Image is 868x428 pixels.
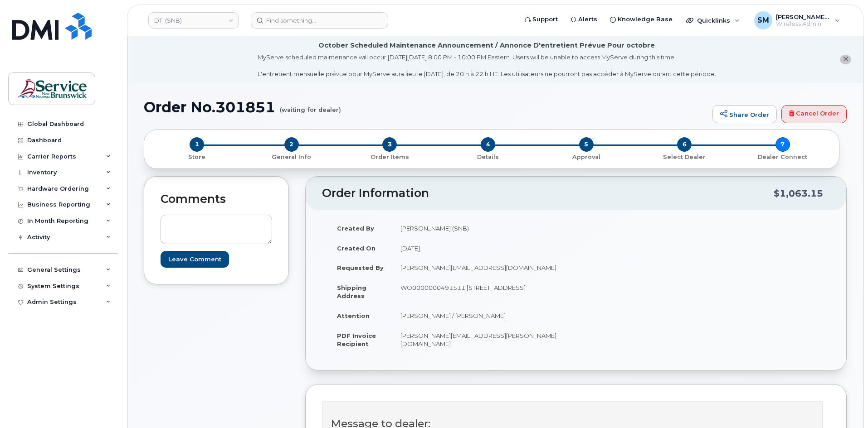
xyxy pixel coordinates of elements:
h2: Order Information [322,187,774,200]
span: 3 [382,137,397,152]
div: $1,063.15 [774,185,823,202]
input: Leave Comment [161,251,229,268]
td: [PERSON_NAME][EMAIL_ADDRESS][PERSON_NAME][DOMAIN_NAME] [392,326,569,354]
span: 6 [677,137,692,152]
strong: Shipping Address [337,284,366,300]
td: [PERSON_NAME] (SNB) [392,218,569,238]
span: 5 [579,137,594,152]
a: 3 Order Items [341,152,439,161]
span: 4 [481,137,495,152]
p: Store [155,153,239,161]
a: 4 Details [439,152,537,161]
p: Select Dealer [639,153,730,161]
a: 2 General Info [243,152,341,161]
p: Approval [541,153,632,161]
td: [DATE] [392,238,569,258]
p: Order Items [344,153,435,161]
h2: Comments [161,193,272,206]
span: 2 [284,137,299,152]
a: 5 Approval [537,152,635,161]
td: [PERSON_NAME] / [PERSON_NAME] [392,306,569,326]
strong: Attention [337,312,370,319]
div: MyServe scheduled maintenance will occur [DATE][DATE] 8:00 PM - 10:00 PM Eastern. Users will be u... [258,53,716,78]
a: Share Order [712,105,777,123]
p: General Info [246,153,337,161]
h1: Order No.301851 [144,99,708,115]
a: Cancel Order [781,105,847,123]
button: close notification [840,55,851,64]
strong: Created By [337,225,374,232]
td: [PERSON_NAME][EMAIL_ADDRESS][DOMAIN_NAME] [392,258,569,278]
strong: Requested By [337,264,384,271]
div: October Scheduled Maintenance Announcement / Annonce D'entretient Prévue Pour octobre [318,41,655,50]
a: 1 Store [151,152,243,161]
span: 1 [190,137,204,152]
small: (waiting for dealer) [280,99,341,113]
strong: PDF Invoice Recipient [337,332,376,348]
p: Details [443,153,534,161]
a: 6 Select Dealer [635,152,734,161]
td: WO0000000491511 [STREET_ADDRESS] [392,278,569,306]
strong: Created On [337,245,375,252]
